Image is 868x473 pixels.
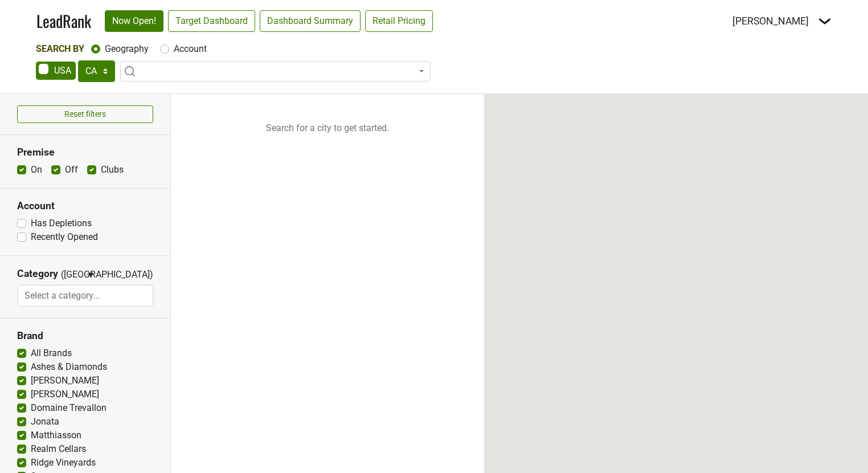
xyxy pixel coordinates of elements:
[17,146,153,158] h3: Premise
[105,10,163,32] a: Now Open!
[174,42,207,56] label: Account
[31,456,96,470] label: Ridge Vineyards
[36,9,91,33] a: LeadRank
[87,270,95,280] span: ▼
[365,10,433,32] a: Retail Pricing
[18,285,153,307] input: Select a category...
[17,105,153,123] button: Reset filters
[31,230,98,244] label: Recently Opened
[31,360,107,374] label: Ashes & Diamonds
[105,42,149,56] label: Geography
[31,401,107,415] label: Domaine Trevallon
[168,10,255,32] a: Target Dashboard
[65,163,78,177] label: Off
[171,94,484,162] p: Search for a city to get started.
[17,200,153,212] h3: Account
[31,442,86,456] label: Realm Cellars
[31,163,42,177] label: On
[17,268,58,280] h3: Category
[818,14,832,28] img: Dropdown Menu
[31,415,59,429] label: Jonata
[31,374,99,388] label: [PERSON_NAME]
[31,217,92,230] label: Has Depletions
[732,14,809,28] div: [PERSON_NAME]
[31,429,81,442] label: Matthiasson
[31,388,99,401] label: [PERSON_NAME]
[61,268,84,284] span: ([GEOGRAPHIC_DATA])
[17,330,153,342] h3: Brand
[31,346,72,360] label: All Brands
[101,163,124,177] label: Clubs
[260,10,361,32] a: Dashboard Summary
[36,43,84,54] span: Search By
